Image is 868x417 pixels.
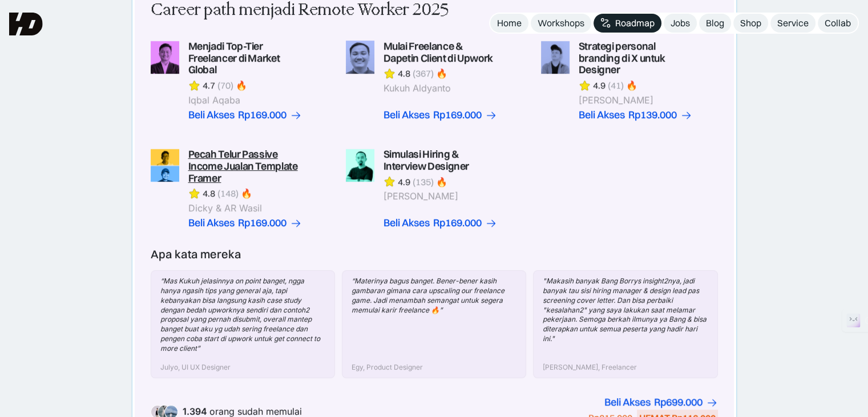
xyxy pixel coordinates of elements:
a: Roadmap [594,14,661,33]
div: Beli Akses [383,109,430,121]
div: Roadmap [615,17,655,29]
a: Home [490,14,528,33]
div: Beli Akses [579,109,625,121]
div: Rp699.000 [654,396,703,408]
div: Beli Akses [188,217,235,229]
div: Beli Akses [188,109,235,121]
div: Egy, Product Designer [352,363,423,372]
div: Julyo, UI UX Designer [160,363,231,372]
div: Rp169.000 [433,217,482,229]
a: Beli AksesRp169.000 [383,217,497,229]
a: Blog [699,14,731,33]
div: Rp169.000 [238,217,286,229]
a: Workshops [531,14,591,33]
a: Beli AksesRp169.000 [188,217,302,229]
div: “Materinya bagus banget. Bener-bener kasih gambaran gimana cara upscaling our freelance game. Jad... [352,276,516,315]
div: Jobs [671,17,690,29]
div: Collab [825,17,851,29]
a: Beli AksesRp169.000 [383,109,497,121]
a: Jobs [664,14,697,33]
div: Rp169.000 [433,109,482,121]
div: [PERSON_NAME], Freelancer [543,363,637,372]
div: Shop [740,17,761,29]
div: orang sudah memulai [183,406,302,417]
div: "Makasih banyak Bang Borrys insight2nya, jadi banyak tau sisi hiring manager & design lead pas sc... [543,276,708,344]
a: Service [770,14,815,33]
div: Workshops [538,17,584,29]
div: Rp139.000 [628,109,677,121]
div: “Mas Kukuh jelasinnya on point banget, ngga hanya ngasih tips yang general aja, tapi kebanyakan b... [160,276,325,353]
a: Beli AksesRp699.000 [604,396,718,408]
a: Collab [818,14,858,33]
div: Home [497,17,522,29]
a: Beli AksesRp169.000 [188,109,302,121]
a: Beli AksesRp139.000 [579,109,692,121]
div: Apa kata mereka [151,247,241,261]
div: Beli Akses [604,396,651,408]
span: 1.394 [183,406,207,417]
div: Service [777,17,809,29]
div: Beli Akses [383,217,430,229]
a: Shop [733,14,768,33]
div: Blog [706,17,724,29]
div: Rp169.000 [238,109,286,121]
